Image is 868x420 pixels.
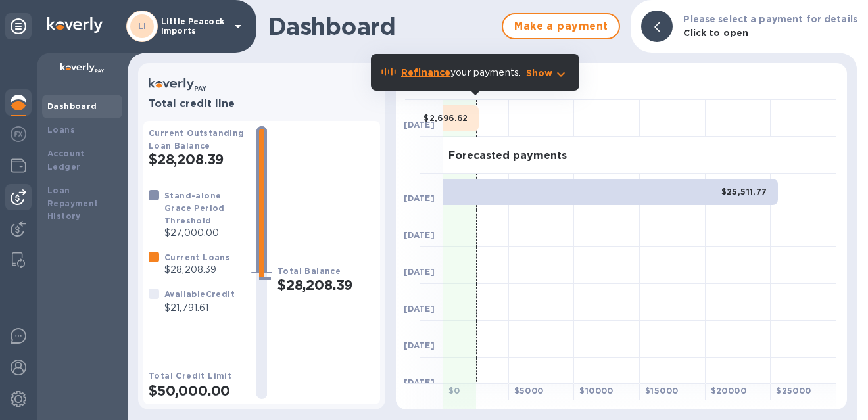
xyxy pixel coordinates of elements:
[776,386,811,396] b: $ 25000
[47,101,97,111] b: Dashboard
[404,120,435,129] b: [DATE]
[526,66,569,80] button: Show
[404,193,435,203] b: [DATE]
[47,17,103,33] img: Logo
[149,371,231,381] b: Total Credit Limit
[514,18,608,34] span: Make a payment
[47,185,99,222] b: Loan Repayment History
[164,301,235,315] p: $21,791.61
[149,151,246,168] h2: $28,208.39
[149,98,375,110] h3: Total credit line
[164,252,230,262] b: Current Loans
[502,13,620,39] button: Make a payment
[161,17,227,35] p: Little Peacock Imports
[277,266,341,276] b: Total Balance
[514,386,544,396] b: $ 5000
[149,383,246,399] h2: $50,000.00
[404,377,435,387] b: [DATE]
[11,158,26,174] img: Wallets
[404,267,435,277] b: [DATE]
[149,128,245,151] b: Current Outstanding Loan Balance
[164,191,225,225] b: Stand-alone Grace Period Threshold
[579,386,613,396] b: $ 10000
[47,125,75,135] b: Loans
[401,67,450,78] b: Refinance
[448,150,567,162] h3: Forecasted payments
[164,226,246,240] p: $27,000.00
[401,66,521,80] p: your payments.
[526,66,553,80] p: Show
[711,386,746,396] b: $ 20000
[423,113,468,123] b: $2,696.62
[47,149,85,172] b: Account Ledger
[138,21,147,31] b: LI
[164,289,235,299] b: Available Credit
[277,277,375,293] h2: $28,208.39
[164,263,230,277] p: $28,208.39
[683,28,748,38] b: Click to open
[404,230,435,240] b: [DATE]
[404,304,435,314] b: [DATE]
[645,386,678,396] b: $ 15000
[5,13,32,39] div: Unpin categories
[404,340,435,350] b: [DATE]
[268,12,495,40] h1: Dashboard
[11,126,26,142] img: Foreign exchange
[683,14,857,24] b: Please select a payment for details
[721,187,767,197] b: $25,511.77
